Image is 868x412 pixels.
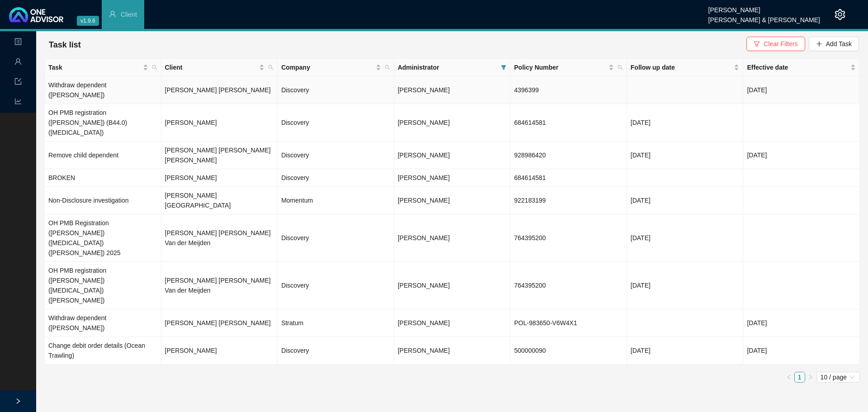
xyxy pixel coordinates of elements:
[627,214,744,262] td: [DATE]
[281,62,374,72] span: Company
[161,214,278,262] td: [PERSON_NAME] [PERSON_NAME] Van der Meijden
[278,337,394,365] td: Discovery
[152,65,157,70] span: search
[398,282,450,289] span: [PERSON_NAME]
[398,319,450,327] span: [PERSON_NAME]
[764,39,797,49] span: Clear Filters
[499,61,508,74] span: filter
[821,372,856,382] span: 10 / page
[14,74,22,92] span: import
[786,374,792,380] span: left
[15,398,21,404] span: right
[510,104,627,142] td: 684614581
[398,347,450,354] span: [PERSON_NAME]
[510,169,627,187] td: 684614581
[627,142,744,169] td: [DATE]
[510,76,627,104] td: 4396399
[45,337,161,365] td: Change debit order details (Ocean Trawling)
[510,142,627,169] td: 928986420
[398,119,450,126] span: [PERSON_NAME]
[708,2,820,12] div: [PERSON_NAME]
[743,309,860,337] td: [DATE]
[754,41,760,47] span: filter
[510,262,627,309] td: 764395200
[109,10,116,18] span: user
[618,65,623,70] span: search
[49,40,81,49] span: Task list
[627,59,744,76] th: Follow up date
[161,187,278,214] td: [PERSON_NAME][GEOGRAPHIC_DATA]
[9,7,63,22] img: 2df55531c6924b55f21c4cf5d4484680-logo-light.svg
[161,337,278,365] td: [PERSON_NAME]
[805,372,816,383] li: Next Page
[161,59,278,76] th: Client
[627,104,744,142] td: [DATE]
[45,262,161,309] td: OH PMB registration ([PERSON_NAME]) ([MEDICAL_DATA]) ([PERSON_NAME])
[747,62,849,72] span: Effective date
[278,169,394,187] td: Discovery
[743,142,860,169] td: [DATE]
[383,61,392,74] span: search
[835,9,845,20] span: setting
[501,65,506,70] span: filter
[794,372,805,383] li: 1
[627,262,744,309] td: [DATE]
[631,62,732,72] span: Follow up date
[514,62,607,72] span: Policy Number
[45,104,161,142] td: OH PMB registration ([PERSON_NAME]) (B44.0) ([MEDICAL_DATA])
[278,309,394,337] td: Stratum
[783,372,794,383] li: Previous Page
[278,76,394,104] td: Discovery
[161,76,278,104] td: [PERSON_NAME] [PERSON_NAME]
[398,62,498,72] span: Administrator
[398,197,450,204] span: [PERSON_NAME]
[808,374,813,380] span: right
[14,54,22,72] span: user
[161,309,278,337] td: [PERSON_NAME] [PERSON_NAME]
[45,76,161,104] td: Withdraw dependent ([PERSON_NAME])
[510,337,627,365] td: 500000090
[627,187,744,214] td: [DATE]
[150,61,159,74] span: search
[278,104,394,142] td: Discovery
[278,142,394,169] td: Discovery
[510,59,627,76] th: Policy Number
[398,234,450,242] span: [PERSON_NAME]
[398,86,450,94] span: [PERSON_NAME]
[805,372,816,383] button: right
[278,59,394,76] th: Company
[45,309,161,337] td: Withdraw dependent ([PERSON_NAME])
[398,174,450,181] span: [PERSON_NAME]
[809,37,859,51] button: Add Task
[783,372,794,383] button: left
[816,41,822,47] span: plus
[278,187,394,214] td: Momentum
[45,169,161,187] td: BROKEN
[616,61,625,74] span: search
[510,309,627,337] td: POL-983650-V6W4X1
[510,187,627,214] td: 922183199
[743,76,860,104] td: [DATE]
[278,262,394,309] td: Discovery
[817,372,860,383] div: Page Size
[268,65,274,70] span: search
[14,34,22,52] span: profile
[77,16,99,26] span: v1.9.6
[510,214,627,262] td: 764395200
[161,104,278,142] td: [PERSON_NAME]
[795,372,805,382] a: 1
[266,61,275,74] span: search
[278,214,394,262] td: Discovery
[708,12,820,22] div: [PERSON_NAME] & [PERSON_NAME]
[48,62,141,72] span: Task
[826,39,852,49] span: Add Task
[161,142,278,169] td: [PERSON_NAME] [PERSON_NAME] [PERSON_NAME]
[385,65,390,70] span: search
[398,152,450,159] span: [PERSON_NAME]
[161,169,278,187] td: [PERSON_NAME]
[45,214,161,262] td: OH PMB Registration ([PERSON_NAME]) ([MEDICAL_DATA]) ([PERSON_NAME]) 2025
[14,94,22,112] span: line-chart
[121,11,137,18] span: Client
[161,262,278,309] td: [PERSON_NAME] [PERSON_NAME] Van der Meijden
[165,62,258,72] span: Client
